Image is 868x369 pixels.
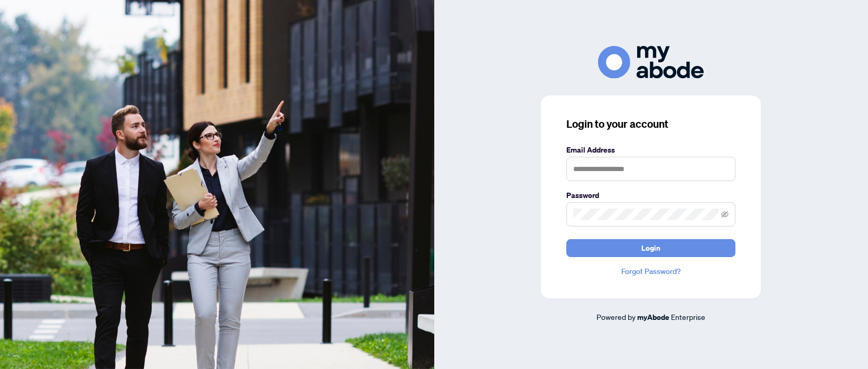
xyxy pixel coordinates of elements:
[721,211,729,218] span: eye-invisible
[637,311,669,323] a: myAbode
[671,312,705,321] span: Enterprise
[596,312,636,321] span: Powered by
[566,117,735,131] h3: Login to your account
[641,240,660,257] span: Login
[598,46,704,78] img: ma-logo
[566,266,735,277] a: Forgot Password?
[566,144,735,156] label: Email Address
[566,239,735,257] button: Login
[566,190,735,201] label: Password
